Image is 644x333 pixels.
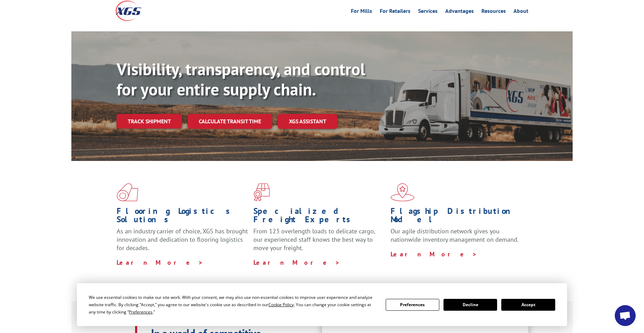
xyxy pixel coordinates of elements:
[481,8,506,16] a: Resources
[117,58,365,100] b: Visibility, transparency, and control for your entire supply chain.
[253,207,385,227] h1: Specialized Freight Experts
[418,8,438,16] a: Services
[117,258,203,266] a: Learn More >
[351,8,372,16] a: For Mills
[380,8,410,16] a: For Retailers
[268,302,294,308] span: Cookie Policy
[129,309,152,315] span: Preferences
[443,299,497,311] button: Decline
[391,183,415,201] img: xgs-icon-flagship-distribution-model-red
[117,227,248,252] span: As an industry carrier of choice, XGS has brought innovation and dedication to flooring logistics...
[501,299,555,311] button: Accept
[253,258,340,266] a: Learn More >
[253,227,385,258] p: From 123 overlength loads to delicate cargo, our experienced staff knows the best way to move you...
[615,305,636,326] a: Open chat
[391,250,477,258] a: Learn More >
[278,114,337,129] a: XGS ASSISTANT
[117,114,182,129] a: Track shipment
[188,114,272,129] a: Calculate transit time
[391,207,522,227] h1: Flagship Distribution Model
[117,183,138,201] img: xgs-icon-total-supply-chain-intelligence-red
[386,299,439,311] button: Preferences
[391,227,519,243] span: Our agile distribution network gives you nationwide inventory management on demand.
[253,183,270,201] img: xgs-icon-focused-on-flooring-red
[77,283,567,326] div: Cookie Consent Prompt
[117,207,248,227] h1: Flooring Logistics Solutions
[513,8,528,16] a: About
[89,294,377,316] div: We use essential cookies to make our site work. With your consent, we may also use non-essential ...
[445,8,474,16] a: Advantages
